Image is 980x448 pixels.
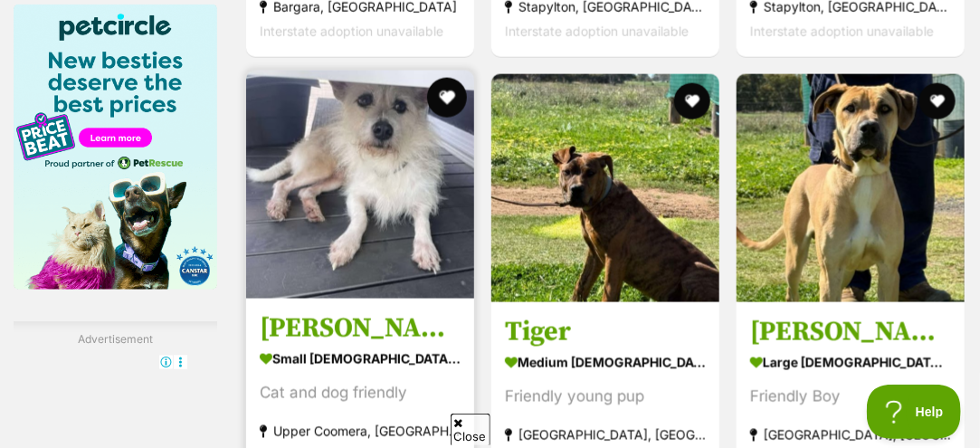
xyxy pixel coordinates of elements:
[919,83,956,119] button: favourite
[867,385,962,439] iframe: Help Scout Beacon - Open
[246,71,474,299] img: Jeffrey - Jack Russell Terrier Dog
[505,424,706,448] strong: [GEOGRAPHIC_DATA], [GEOGRAPHIC_DATA]
[750,24,934,39] span: Interstate adoption unavailable
[750,350,951,377] strong: large [DEMOGRAPHIC_DATA] Dog
[750,424,951,448] strong: [GEOGRAPHIC_DATA], [GEOGRAPHIC_DATA]
[260,420,461,444] strong: Upper Coomera, [GEOGRAPHIC_DATA]
[260,382,461,406] div: Cat and dog friendly
[505,386,706,410] div: Friendly young pup
[451,414,490,445] span: Close
[260,347,461,373] strong: small [DEMOGRAPHIC_DATA] Dog
[750,386,951,410] div: Friendly Boy
[750,316,951,350] h3: [PERSON_NAME]
[491,74,719,302] img: Tiger - Staffordshire Bull Terrier Dog
[427,78,467,118] button: favourite
[260,312,461,347] h3: [PERSON_NAME]
[505,24,689,39] span: Interstate adoption unavailable
[14,5,217,290] img: Pet Circle promo banner
[260,24,443,39] span: Interstate adoption unavailable
[737,74,965,302] img: Butler - Rhodesian Ridgeback Dog
[674,83,710,119] button: favourite
[505,316,706,350] h3: Tiger
[505,350,706,377] strong: medium [DEMOGRAPHIC_DATA] Dog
